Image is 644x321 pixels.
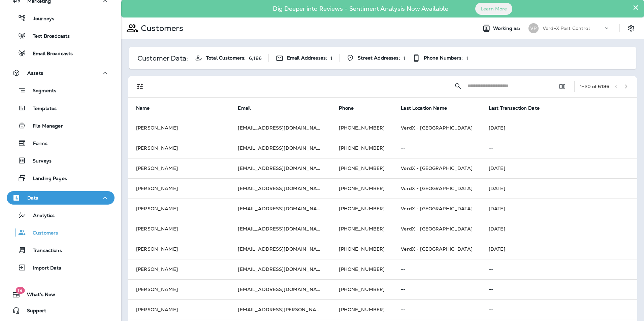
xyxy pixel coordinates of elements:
[331,138,393,158] td: [PHONE_NUMBER]
[253,8,468,10] p: Dig Deeper into Reviews - Sentiment Analysis Now Available
[7,66,115,80] button: Assets
[331,279,393,299] td: [PHONE_NUMBER]
[26,33,70,40] p: Text Broadcasts
[401,307,473,312] p: --
[230,299,331,320] td: [EMAIL_ADDRESS][PERSON_NAME][DOMAIN_NAME]
[230,199,331,219] td: [EMAIL_ADDRESS][DOMAIN_NAME]
[26,265,62,272] p: Import Data
[128,138,230,158] td: [PERSON_NAME]
[128,259,230,279] td: [PERSON_NAME]
[249,56,262,61] p: 6,186
[128,118,230,138] td: [PERSON_NAME]
[625,22,637,34] button: Settings
[481,178,637,199] td: [DATE]
[401,185,473,191] span: VerdX - [GEOGRAPHIC_DATA]
[128,279,230,299] td: [PERSON_NAME]
[331,118,393,138] td: [PHONE_NUMBER]
[136,105,150,111] span: Name
[481,158,637,178] td: [DATE]
[26,51,73,57] p: Email Broadcasts
[26,88,56,95] p: Segments
[136,105,159,111] span: Name
[20,308,46,316] span: Support
[27,70,43,76] p: Assets
[26,141,47,147] p: Forms
[466,56,468,61] p: 1
[133,80,147,93] button: Filters
[7,101,115,115] button: Templates
[7,208,115,222] button: Analytics
[128,219,230,239] td: [PERSON_NAME]
[230,259,331,279] td: [EMAIL_ADDRESS][DOMAIN_NAME]
[451,79,465,93] button: Collapse Search
[481,118,637,138] td: [DATE]
[15,287,25,294] span: 19
[331,199,393,219] td: [PHONE_NUMBER]
[401,145,473,151] p: --
[401,105,447,111] span: Last Location Name
[401,206,473,212] span: VerdX - [GEOGRAPHIC_DATA]
[7,225,115,240] button: Customers
[26,230,58,237] p: Customers
[7,118,115,133] button: File Manager
[424,55,463,61] span: Phone Numbers:
[489,307,629,312] p: --
[339,105,362,111] span: Phone
[331,158,393,178] td: [PHONE_NUMBER]
[128,158,230,178] td: [PERSON_NAME]
[128,299,230,320] td: [PERSON_NAME]
[128,178,230,199] td: [PERSON_NAME]
[7,136,115,150] button: Forms
[358,55,400,61] span: Street Addresses:
[287,55,327,61] span: Email Addresses:
[230,138,331,158] td: [EMAIL_ADDRESS][DOMAIN_NAME]
[493,26,522,31] span: Working as:
[230,279,331,299] td: [EMAIL_ADDRESS][DOMAIN_NAME]
[7,288,115,301] button: 19What's New
[489,287,629,292] p: --
[475,3,512,15] button: Learn More
[481,219,637,239] td: [DATE]
[27,195,39,201] p: Data
[26,16,54,22] p: Journeys
[230,178,331,199] td: [EMAIL_ADDRESS][DOMAIN_NAME]
[7,46,115,60] button: Email Broadcasts
[401,125,473,131] span: VerdX - [GEOGRAPHIC_DATA]
[7,153,115,168] button: Surveys
[401,246,473,252] span: VerdX - [GEOGRAPHIC_DATA]
[401,226,473,232] span: VerdX - [GEOGRAPHIC_DATA]
[633,2,639,13] button: Close
[206,55,246,61] span: Total Customers:
[7,83,115,98] button: Segments
[26,106,57,112] p: Templates
[230,239,331,259] td: [EMAIL_ADDRESS][DOMAIN_NAME]
[401,105,456,111] span: Last Location Name
[128,199,230,219] td: [PERSON_NAME]
[7,304,115,317] button: Support
[331,239,393,259] td: [PHONE_NUMBER]
[401,165,473,171] span: VerdX - [GEOGRAPHIC_DATA]
[331,178,393,199] td: [PHONE_NUMBER]
[7,11,115,25] button: Journeys
[128,239,230,259] td: [PERSON_NAME]
[7,260,115,275] button: Import Data
[339,105,354,111] span: Phone
[481,199,637,219] td: [DATE]
[489,266,629,272] p: --
[330,56,332,61] p: 1
[481,239,637,259] td: [DATE]
[404,56,406,61] p: 1
[543,26,590,31] p: Verd-X Pest Control
[580,84,609,89] div: 1 - 20 of 6186
[230,219,331,239] td: [EMAIL_ADDRESS][DOMAIN_NAME]
[489,145,629,151] p: --
[331,299,393,320] td: [PHONE_NUMBER]
[26,123,63,130] p: File Manager
[7,29,115,43] button: Text Broadcasts
[138,23,183,33] p: Customers
[26,248,62,254] p: Transactions
[7,191,115,205] button: Data
[26,176,67,182] p: Landing Pages
[555,80,569,93] button: Edit Fields
[331,259,393,279] td: [PHONE_NUMBER]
